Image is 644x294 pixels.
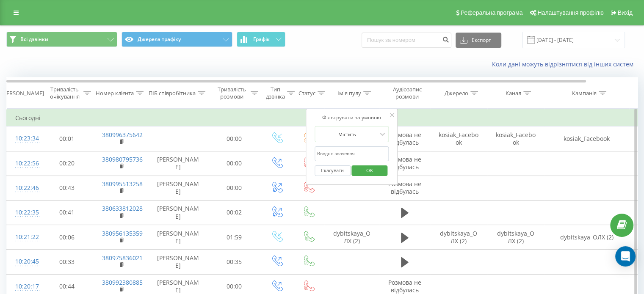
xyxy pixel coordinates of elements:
td: kosiak_Facebook [544,126,629,151]
td: 01:59 [208,225,261,250]
a: 380980795736 [102,155,143,163]
td: 00:01 [41,126,94,151]
input: Введіть значення [315,146,389,161]
button: Всі дзвінки [6,32,117,47]
span: Реферальна програма [461,9,523,16]
a: 380992380885 [102,278,143,286]
span: Розмова не відбулась [388,180,421,195]
div: Тривалість очікування [48,86,81,100]
div: Тривалість розмови [215,86,249,100]
td: dybitskaya_ОЛХ (2) [487,225,544,250]
a: 380956135359 [102,229,143,237]
td: kosiak_Facebook [487,126,544,151]
td: dybitskaya_ОЛХ (2) [324,225,379,250]
div: Аудіозапис розмови [387,86,428,100]
td: kosiak_Facebook [430,126,487,151]
td: dybitskaya_ОЛХ (2) [430,225,487,250]
div: 10:22:56 [15,155,32,172]
button: OK [352,165,388,176]
div: 10:22:46 [15,180,32,196]
td: 00:06 [41,225,94,250]
td: 00:35 [208,250,261,274]
span: Розмова не відбулась [388,155,421,171]
span: OK [358,164,381,177]
td: [PERSON_NAME] [149,250,208,274]
div: 10:23:34 [15,130,32,147]
div: Статус [299,90,315,97]
td: [PERSON_NAME] [149,225,208,250]
div: [PERSON_NAME] [1,90,44,97]
td: 00:43 [41,176,94,200]
span: Розмова не відбулась [388,278,421,294]
span: Вихід [618,9,633,16]
div: Open Intercom Messenger [615,246,636,267]
div: Тип дзвінка [266,86,285,100]
a: 380633812028 [102,204,143,212]
input: Пошук за номером [362,33,451,48]
span: Розмова не відбулась [388,131,421,146]
div: Фільтрувати за умовою [315,113,389,122]
span: Графік [253,36,270,42]
a: 380996375642 [102,131,143,139]
button: Графік [237,32,285,47]
td: 00:20 [41,151,94,176]
div: Ім'я пулу [337,90,361,97]
span: Налаштування профілю [537,9,603,16]
div: Канал [506,90,521,97]
td: [PERSON_NAME] [149,151,208,176]
a: 380995513258 [102,180,143,188]
td: 00:33 [41,250,94,274]
div: 10:22:35 [15,204,32,221]
td: 00:00 [208,151,261,176]
div: Номер клієнта [96,90,134,97]
div: Кампанія [572,90,597,97]
td: 00:00 [208,176,261,200]
td: [PERSON_NAME] [149,200,208,225]
a: 380975836021 [102,254,143,262]
button: Джерела трафіку [122,32,232,47]
td: dybitskaya_ОЛХ (2) [544,225,629,250]
td: 00:00 [208,126,261,151]
span: Всі дзвінки [20,36,48,43]
div: 10:21:22 [15,229,32,245]
button: Експорт [456,33,501,48]
td: 00:02 [208,200,261,225]
td: [PERSON_NAME] [149,176,208,200]
div: Джерело [445,90,468,97]
div: 10:20:45 [15,253,32,270]
div: ПІБ співробітника [149,90,196,97]
button: Скасувати [315,165,351,176]
td: 00:41 [41,200,94,225]
a: Коли дані можуть відрізнятися вiд інших систем [492,60,638,68]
